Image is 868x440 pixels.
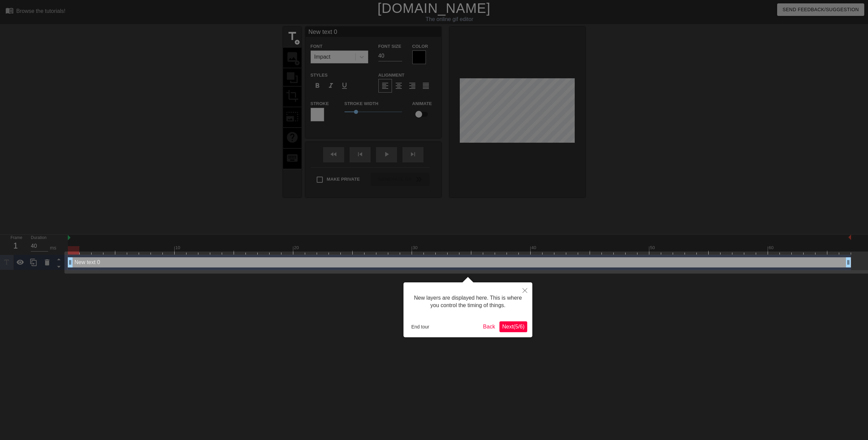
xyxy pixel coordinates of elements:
button: Close [517,282,532,298]
button: Back [480,321,498,332]
button: End tour [409,322,432,332]
span: Next ( 5 / 6 ) [502,324,525,329]
button: Next [499,321,527,332]
div: New layers are displayed here. This is where you control the timing of things. [409,287,527,316]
